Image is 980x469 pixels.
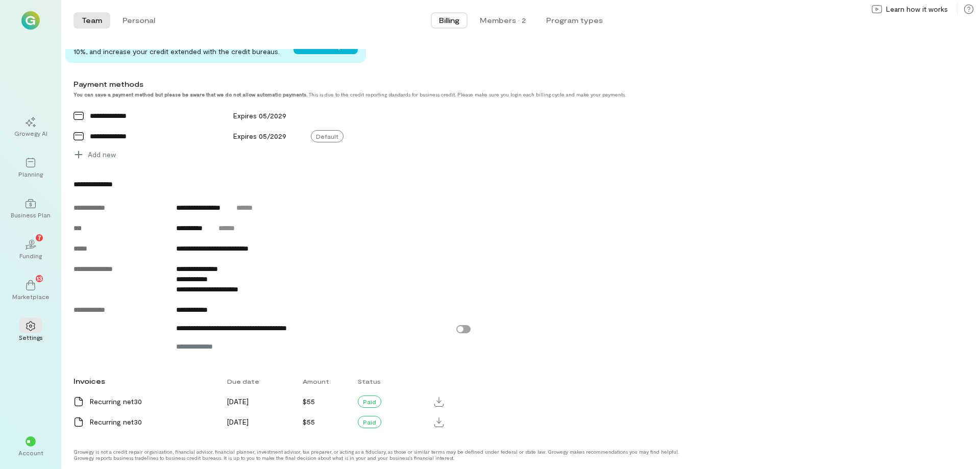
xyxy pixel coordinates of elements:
[311,130,344,142] span: Default
[439,15,459,26] span: Billing
[12,231,49,268] a: Funding
[303,417,315,426] span: $55
[67,371,221,391] div: Invoices
[221,372,296,390] div: Due date
[11,211,51,219] div: Business Plan
[73,12,110,29] button: Team
[352,372,431,390] div: Status
[73,449,686,461] div: Growegy is not a credit repair organization, financial advisor, financial planner, investment adv...
[12,313,49,350] a: Settings
[73,91,885,97] div: This is due to the credit reporting standards for business credit. Please make sure you login eac...
[297,372,352,390] div: Amount
[12,292,50,301] div: Marketplace
[886,4,948,14] span: Learn how it works
[18,449,43,457] div: Account
[14,129,47,137] div: Growegy AI
[233,132,286,140] span: Expires 05/2029
[358,416,381,428] div: Paid
[358,396,381,408] div: Paid
[73,91,307,97] strong: You can save a payment method but please be aware that we do not allow automatic payments.
[431,12,468,29] button: Billing
[480,15,526,26] div: Members · 2
[12,150,49,186] a: Planning
[303,397,315,406] span: $55
[38,233,41,242] span: 7
[88,150,116,160] span: Add new
[12,190,49,227] a: Business Plan
[90,397,215,407] div: Recurring net30
[18,170,43,178] div: Planning
[37,274,42,283] span: 13
[227,397,249,406] span: [DATE]
[233,111,286,120] span: Expires 05/2029
[12,272,49,309] a: Marketplace
[19,252,42,260] div: Funding
[114,12,163,29] button: Personal
[19,333,43,341] div: Settings
[538,12,611,29] button: Program types
[227,417,249,426] span: [DATE]
[73,79,885,89] div: Payment methods
[90,417,215,427] div: Recurring net30
[472,12,534,29] button: Members · 2
[12,109,49,145] a: Growegy AI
